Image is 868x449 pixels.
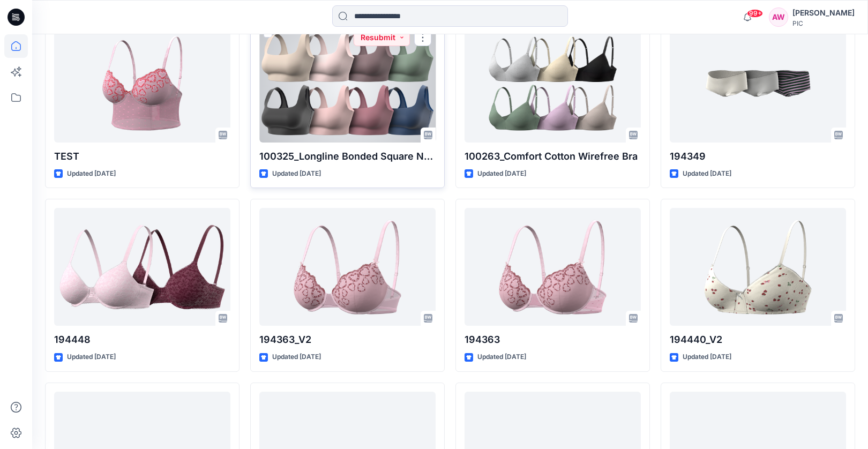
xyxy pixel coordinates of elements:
[769,8,788,27] div: AW
[67,168,116,179] p: Updated [DATE]
[54,332,230,347] p: 194448
[259,208,436,326] a: 194363_V2
[465,332,641,347] p: 194363
[683,351,731,363] p: Updated [DATE]
[670,149,846,164] p: 194349
[272,168,321,179] p: Updated [DATE]
[272,351,321,363] p: Updated [DATE]
[259,149,436,164] p: 100325_Longline Bonded Square Neck Bra
[747,9,763,18] span: 99+
[54,25,230,143] a: TEST
[683,168,731,179] p: Updated [DATE]
[792,6,855,19] div: [PERSON_NAME]
[477,168,526,179] p: Updated [DATE]
[259,332,436,347] p: 194363_V2
[465,25,641,143] a: 100263_Comfort Cotton Wirefree Bra
[670,208,846,326] a: 194440_V2
[670,332,846,347] p: 194440_V2
[67,351,116,363] p: Updated [DATE]
[670,25,846,143] a: 194349
[477,351,526,363] p: Updated [DATE]
[465,149,641,164] p: 100263_Comfort Cotton Wirefree Bra
[792,19,855,27] div: PIC
[259,25,436,143] a: 100325_Longline Bonded Square Neck Bra
[465,208,641,326] a: 194363
[54,208,230,326] a: 194448
[54,149,230,164] p: TEST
